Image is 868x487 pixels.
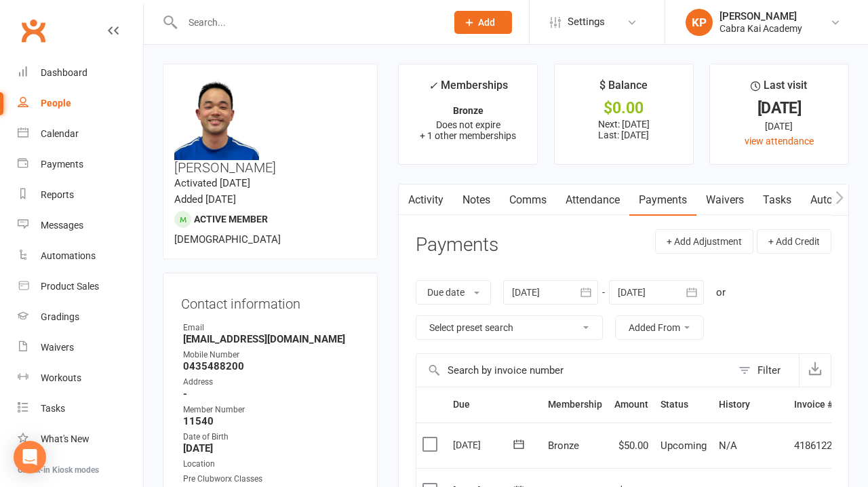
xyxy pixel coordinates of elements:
a: Automations [18,241,143,271]
a: view attendance [745,136,814,147]
div: Location [183,458,359,471]
span: Settings [568,7,605,37]
td: $50.00 [608,423,654,469]
a: Attendance [556,184,629,216]
div: Tasks [41,403,65,414]
span: + 1 other memberships [420,130,516,141]
div: People [41,98,71,109]
th: Membership [542,387,608,422]
div: Memberships [429,77,508,102]
time: Added [DATE] [174,193,236,206]
div: Reports [41,189,74,200]
strong: [EMAIL_ADDRESS][DOMAIN_NAME] [183,333,359,345]
div: [DATE] [722,119,836,134]
div: KP [686,9,713,36]
a: Calendar [18,119,143,149]
a: What's New [18,424,143,454]
div: Address [183,376,359,389]
button: Due date [416,280,491,305]
a: Workouts [18,363,143,393]
h3: [PERSON_NAME] [174,75,366,175]
span: Does not expire [436,119,500,130]
span: Bronze [548,440,579,452]
div: Member Number [183,404,359,416]
div: Mobile Number [183,349,359,362]
strong: Bronze [453,105,484,116]
div: Email [183,322,359,334]
div: $ Balance [599,77,648,101]
a: Dashboard [18,58,143,88]
a: Waivers [696,184,753,216]
div: Dashboard [41,67,87,78]
div: Filter [757,362,781,378]
button: + Add Credit [757,229,831,254]
div: Date of Birth [183,431,359,444]
a: Reports [18,180,143,210]
a: Messages [18,210,143,241]
h3: Payments [416,235,498,256]
strong: [DATE] [183,442,359,454]
th: Due [447,387,542,422]
div: Pre Clubworx Classes [183,473,359,486]
div: or [716,284,726,300]
a: Notes [453,184,500,216]
div: Messages [41,220,83,231]
span: [DEMOGRAPHIC_DATA] [174,233,281,246]
th: Amount [608,387,654,422]
button: Added From [615,315,704,340]
th: Status [654,387,713,422]
th: Invoice # [788,387,839,422]
a: Payments [18,149,143,180]
div: Waivers [41,342,74,353]
p: Next: [DATE] Last: [DATE] [567,119,681,140]
div: $0.00 [567,101,681,115]
h3: Contact information [181,291,359,311]
a: People [18,88,143,119]
div: Cabra Kai Academy [719,22,802,35]
span: Active member [194,214,268,225]
a: Product Sales [18,271,143,302]
div: Product Sales [41,281,99,292]
div: [DATE] [453,434,515,455]
a: Tasks [753,184,801,216]
div: [DATE] [722,101,836,115]
strong: 0435488200 [183,360,359,372]
div: Automations [41,250,96,261]
a: Comms [500,184,556,216]
input: Search by invoice number [416,354,732,387]
button: Add [454,11,512,34]
a: Gradings [18,302,143,332]
a: Tasks [18,393,143,424]
div: Calendar [41,128,79,139]
a: Clubworx [16,14,50,47]
span: N/A [719,440,737,452]
div: Last visit [751,77,807,101]
div: Payments [41,159,83,170]
button: Filter [732,354,799,387]
a: Activity [399,184,453,216]
strong: - [183,388,359,400]
a: Payments [629,184,696,216]
strong: 11540 [183,415,359,427]
button: + Add Adjustment [655,229,753,254]
input: Search... [178,13,437,32]
span: Upcoming [660,440,707,452]
span: Add [478,17,495,28]
time: Activated [DATE] [174,177,250,189]
div: Gradings [41,311,79,322]
div: [PERSON_NAME] [719,10,802,22]
a: Waivers [18,332,143,363]
div: Workouts [41,372,81,383]
th: History [713,387,788,422]
i: ✓ [429,79,437,92]
td: 4186122 [788,423,839,469]
div: What's New [41,433,90,444]
div: Open Intercom Messenger [14,441,46,473]
img: image1742270080.png [174,75,259,160]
